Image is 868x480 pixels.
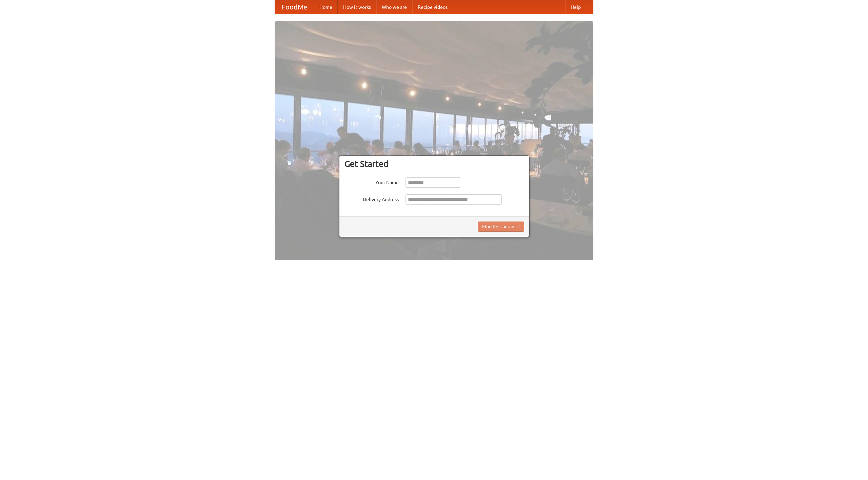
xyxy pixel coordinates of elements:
a: Help [565,0,586,14]
label: Your Name [344,177,399,186]
button: Find Restaurants! [478,222,524,232]
label: Delivery Address [344,194,399,203]
a: Home [314,0,338,14]
a: How it works [338,0,376,14]
a: Who we are [376,0,412,14]
h3: Get Started [344,159,524,169]
a: FoodMe [275,0,314,14]
a: Recipe videos [412,0,453,14]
